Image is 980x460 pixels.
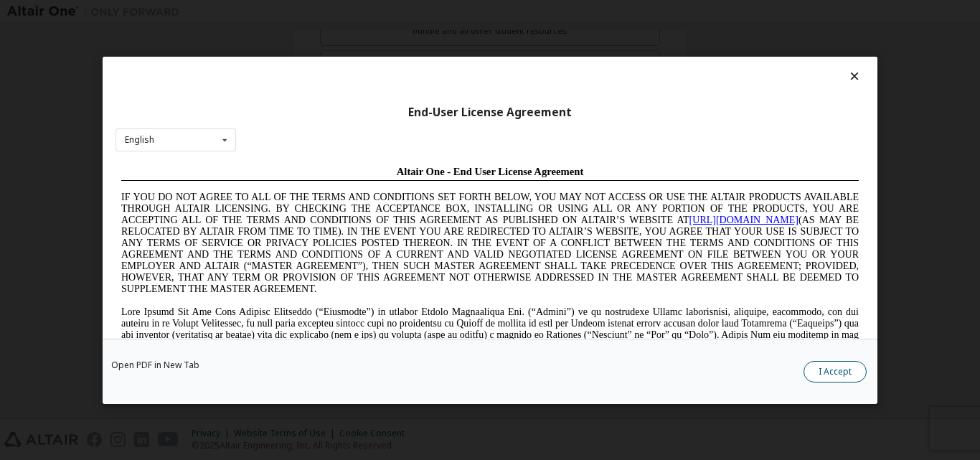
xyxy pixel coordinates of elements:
a: Open PDF in New Tab [111,360,199,369]
button: I Accept [804,360,867,382]
div: End-User License Agreement [116,105,864,119]
span: Lore Ipsumd Sit Ame Cons Adipisc Elitseddo (“Eiusmodte”) in utlabor Etdolo Magnaaliqua Eni. (“Adm... [6,146,743,249]
span: Altair One - End User License Agreement [281,6,468,17]
span: IF YOU DO NOT AGREE TO ALL OF THE TERMS AND CONDITIONS SET FORTH BELOW, YOU MAY NOT ACCESS OR USE... [6,32,743,134]
a: [URL][DOMAIN_NAME] [574,55,683,65]
div: English [125,136,154,144]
